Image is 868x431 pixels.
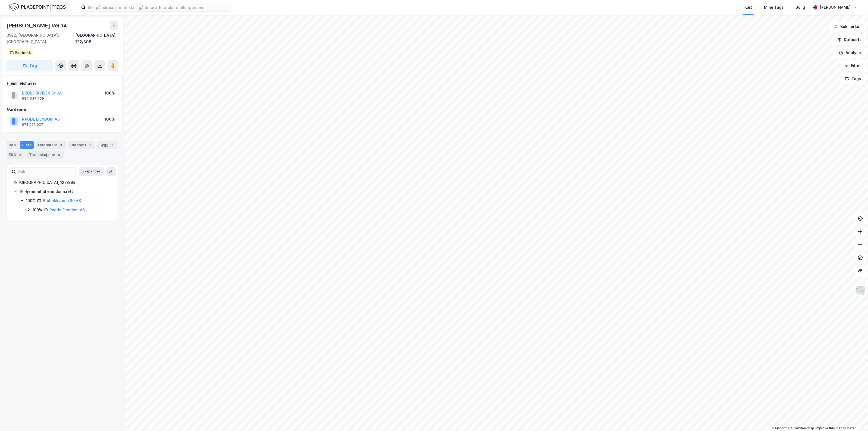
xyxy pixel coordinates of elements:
div: 3 [58,142,64,148]
div: 0582, [GEOGRAPHIC_DATA], [GEOGRAPHIC_DATA] [7,32,75,45]
div: Bygg [97,141,117,149]
div: Gårdeiere [7,106,118,113]
div: [GEOGRAPHIC_DATA], 122/398 [18,179,112,186]
div: [GEOGRAPHIC_DATA], 122/398 [75,32,118,45]
button: Tags [841,73,866,84]
div: Leietakere [36,141,66,149]
img: Z [855,285,866,295]
div: Hjemmelshaver [7,80,118,87]
a: OpenStreetMap [788,426,814,430]
div: 974 227 037 [22,122,43,127]
div: Kart [744,4,752,11]
div: Bolig [796,4,805,11]
button: Filter [840,60,866,71]
button: Tag [7,60,53,71]
div: 984 037 759 [22,96,44,101]
div: ESG [7,151,25,159]
a: Improve this map [816,426,842,430]
button: Ekspander [79,167,104,176]
div: [PERSON_NAME] Vei 14 [7,21,68,30]
div: Eiere [20,141,34,149]
div: Transaksjoner [27,151,64,159]
div: 1 [87,142,93,148]
div: Info [7,141,18,149]
div: 100% [32,207,42,213]
input: Søk på adresse, matrikkel, gårdeiere, leietakere eller personer [86,3,231,11]
div: 100% [104,116,115,122]
div: [PERSON_NAME] [820,4,851,11]
iframe: Chat Widget [841,405,868,431]
div: 100% [104,90,115,96]
a: Brobekkveien 80 AS [43,198,81,203]
div: 100% [26,197,36,204]
button: Bokmerker [829,21,866,32]
div: Datasett [68,141,95,149]
img: logo.f888ab2527a4732fd821a326f86c7f29.svg [9,2,66,12]
input: Søk [16,168,75,176]
a: Mapbox [772,426,787,430]
div: Brobekk [15,49,31,56]
div: Mine Tags [764,4,784,11]
button: Datasett [833,34,866,45]
button: Analyse [834,47,866,58]
div: Hjemmel til eiendomsrett [24,188,112,195]
div: 2 [110,142,115,148]
div: 8 [56,152,62,158]
div: 9 [17,152,23,158]
a: Ragde Eiendom AS [49,207,85,212]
